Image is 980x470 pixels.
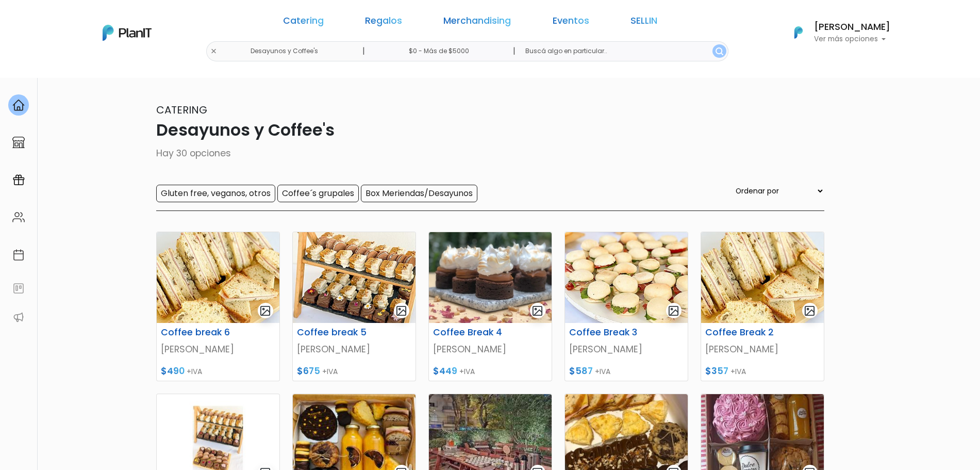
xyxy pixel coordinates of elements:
[459,366,475,377] span: +IVA
[161,343,275,356] p: [PERSON_NAME]
[12,99,25,111] img: home-e721727adea9d79c4d83392d1f703f7f8bce08238fde08b1acbfd93340b81755.svg
[155,327,239,338] h6: Coffee break 6
[569,343,684,356] p: [PERSON_NAME]
[12,136,25,149] img: marketplace-4ceaa7011d94191e9ded77b95e3339b90024bf715f7c57f8cf31f2d8c509eaba.svg
[705,343,820,356] p: [PERSON_NAME]
[814,23,890,32] h6: [PERSON_NAME]
[156,147,824,160] p: Hay 30 opciones
[12,211,25,223] img: people-662611757002400ad9ed0e3c099ab2801c6687ba6c219adb57efc949bc21e19d.svg
[595,366,610,377] span: +IVA
[804,305,816,317] img: gallery-light
[429,232,552,323] img: thumb_68955751_411426702909541_5879258490458170290_n.jpg
[701,232,824,323] img: thumb_PHOTO-2021-09-21-17-07-49portada.jpg
[361,185,477,202] input: Box Meriendas/Desayunos
[12,174,25,186] img: campaigns-02234683943229c281be62815700db0a1741e53638e28bf9629b52c665b00959.svg
[210,48,217,55] img: close-6986928ebcb1d6c9903e3b54e860dbc4d054630f23adef3a32610726dff6a82b.svg
[699,327,784,338] h6: Coffee Break 2
[716,47,723,55] img: search_button-432b6d5273f82d61273b3651a40e1bd1b912527efae98b1b7a1b2c0702e16a8d.svg
[395,305,407,317] img: gallery-light
[365,17,402,29] a: Regalos
[787,21,810,44] img: PlanIt Logo
[156,185,275,202] input: Gluten free, veganos, otros
[156,118,824,142] p: Desayunos y Coffee's
[563,327,647,338] h6: Coffee Break 3
[513,45,516,57] p: |
[292,232,416,381] a: gallery-light Coffee break 5 [PERSON_NAME] $675 +IVA
[443,17,511,29] a: Merchandising
[433,365,457,377] span: $449
[531,305,543,317] img: gallery-light
[12,311,25,323] img: partners-52edf745621dab592f3b2c58e3bca9d71375a7ef29c3b500c9f145b62cc070d4.svg
[283,17,324,29] a: Catering
[517,41,728,61] input: Buscá algo en particular..
[297,343,411,356] p: [PERSON_NAME]
[157,232,279,323] img: thumb_PHOTO-2021-09-21-17-07-49portada.jpg
[565,232,688,323] img: thumb_PHOTO-2021-09-21-17-07-51portada.jpg
[630,17,657,29] a: SELLIN
[564,232,688,381] a: gallery-light Coffee Break 3 [PERSON_NAME] $587 +IVA
[362,45,365,57] p: |
[293,232,416,323] img: thumb_PHOTO-2021-09-21-17-08-07portada.jpg
[427,327,511,338] h6: Coffee Break 4
[156,102,824,118] p: Catering
[322,366,338,377] span: +IVA
[12,282,25,295] img: feedback-78b5a0c8f98aac82b08bfc38622c3050aee476f2c9584af64705fc4e61158814.svg
[291,327,375,338] h6: Coffee break 5
[12,249,25,261] img: calendar-87d922413cdce8b2cf7b7f5f62616a5cf9e4887200fb71536465627b3292af00.svg
[705,365,728,377] span: $357
[433,343,547,356] p: [PERSON_NAME]
[156,232,280,381] a: gallery-light Coffee break 6 [PERSON_NAME] $490 +IVA
[187,366,202,377] span: +IVA
[103,25,152,41] img: PlanIt Logo
[569,365,593,377] span: $587
[297,365,320,377] span: $675
[428,232,552,381] a: gallery-light Coffee Break 4 [PERSON_NAME] $449 +IVA
[668,305,679,317] img: gallery-light
[730,366,746,377] span: +IVA
[161,365,185,377] span: $490
[701,232,824,381] a: gallery-light Coffee Break 2 [PERSON_NAME] $357 +IVA
[553,17,589,29] a: Eventos
[277,185,359,202] input: Coffee´s grupales
[259,305,271,317] img: gallery-light
[781,19,890,46] button: PlanIt Logo [PERSON_NAME] Ver más opciones
[814,36,890,43] p: Ver más opciones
